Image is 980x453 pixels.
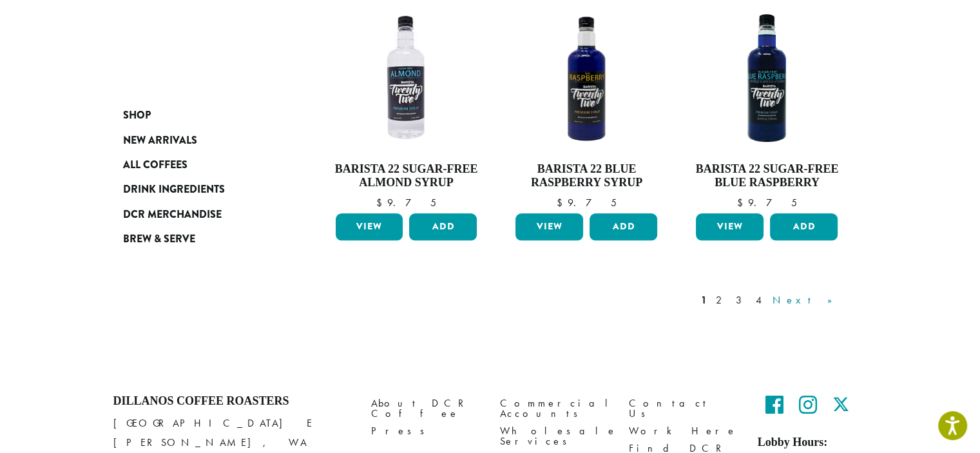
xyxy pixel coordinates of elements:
[376,196,387,209] span: $
[693,162,841,190] h4: Barista 22 Sugar-Free Blue Raspberry
[737,196,797,209] bdi: 9.75
[123,133,197,149] span: New Arrivals
[332,4,480,152] img: B22-SF-ALMOND-300x300.png
[376,196,436,209] bdi: 9.75
[693,4,841,152] img: SF-BLUE-RASPBERRY-e1715970249262.png
[332,4,481,208] a: Barista 22 Sugar-Free Almond Syrup $9.75
[698,293,709,308] a: 1
[713,293,729,308] a: 2
[512,4,660,152] img: B22-Blue-Raspberry-1200x-300x300.png
[332,162,481,190] h4: Barista 22 Sugar-Free Almond Syrup
[123,157,187,173] span: All Coffees
[123,103,278,128] a: Shop
[371,394,481,422] a: About DCR Coffee
[123,177,278,202] a: Drink Ingredients
[512,162,660,190] h4: Barista 22 Blue Raspberry Syrup
[336,213,403,240] a: View
[590,213,657,240] button: Add
[371,422,481,439] a: Press
[123,128,278,152] a: New Arrivals
[123,231,195,247] span: Brew & Serve
[123,202,278,227] a: DCR Merchandise
[770,213,838,240] button: Add
[629,394,738,422] a: Contact Us
[500,394,610,422] a: Commercial Accounts
[123,182,225,198] span: Drink Ingredients
[515,213,583,240] a: View
[557,196,617,209] bdi: 9.75
[770,293,844,308] a: Next »
[753,293,766,308] a: 4
[500,422,610,450] a: Wholesale Services
[629,422,738,439] a: Work Here
[557,196,568,209] span: $
[123,153,278,177] a: All Coffees
[737,196,748,209] span: $
[113,394,352,409] h4: Dillanos Coffee Roasters
[758,436,867,450] h5: Lobby Hours:
[733,293,749,308] a: 3
[123,227,278,251] a: Brew & Serve
[123,108,151,124] span: Shop
[512,4,660,208] a: Barista 22 Blue Raspberry Syrup $9.75
[409,213,477,240] button: Add
[696,213,764,240] a: View
[693,4,841,208] a: Barista 22 Sugar-Free Blue Raspberry $9.75
[123,207,222,223] span: DCR Merchandise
